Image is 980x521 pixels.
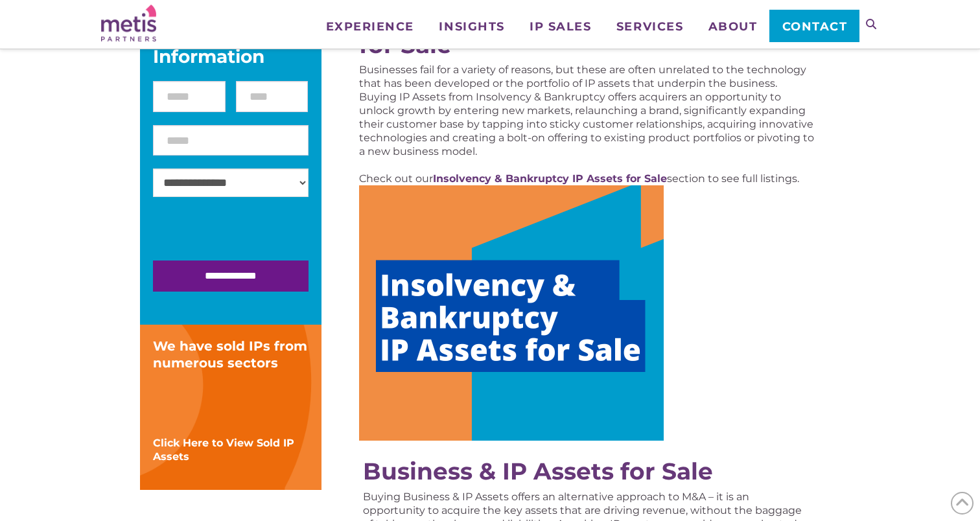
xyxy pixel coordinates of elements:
[359,185,664,441] img: Image
[153,210,350,260] iframe: reCAPTCHA
[153,338,309,371] div: We have sold IPs from numerous sectors
[359,172,815,185] p: Check out our section to see full listings.
[326,21,414,32] span: Experience
[530,21,591,32] span: IP Sales
[769,10,859,42] a: Contact
[782,21,848,32] span: Contact
[153,437,294,463] a: Click Here to View Sold IP Assets
[708,21,758,32] span: About
[363,457,713,485] a: Business & IP Assets for Sale
[359,63,815,158] p: Businesses fail for a variety of reasons, but these are often unrelated to the technology that ha...
[951,492,974,515] span: Back to Top
[439,21,504,32] span: Insights
[433,172,667,185] a: Insolvency & Bankruptcy IP Assets for Sale
[616,21,683,32] span: Services
[101,5,156,41] img: Metis Partners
